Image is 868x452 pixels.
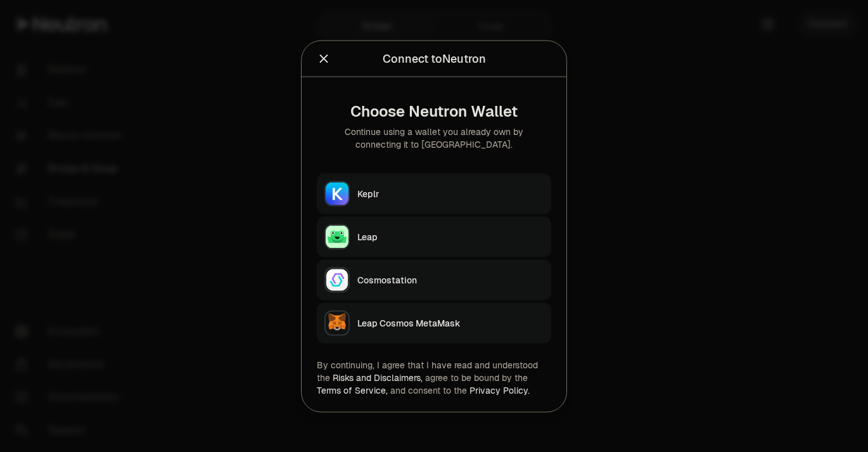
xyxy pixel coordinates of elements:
[333,371,423,383] a: Risks and Disclaimers,
[317,216,551,257] button: LeapLeap
[327,102,541,120] div: Choose Neutron Wallet
[327,125,541,150] div: Continue using a wallet you already own by connecting it to [GEOGRAPHIC_DATA].
[357,187,544,200] div: Keplr
[317,302,551,343] button: Leap Cosmos MetaMaskLeap Cosmos MetaMask
[469,384,530,396] a: Privacy Policy.
[357,316,544,329] div: Leap Cosmos MetaMask
[326,182,348,205] img: Keplr
[383,49,486,67] div: Connect to Neutron
[326,311,348,334] img: Leap Cosmos MetaMask
[317,358,551,396] div: By continuing, I agree that I have read and understood the agree to be bound by the and consent t...
[357,273,544,286] div: Cosmostation
[357,230,544,243] div: Leap
[317,259,551,300] button: CosmostationCosmostation
[317,384,388,396] a: Terms of Service,
[326,268,348,291] img: Cosmostation
[317,49,331,67] button: Close
[326,225,348,248] img: Leap
[317,173,551,214] button: KeplrKeplr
